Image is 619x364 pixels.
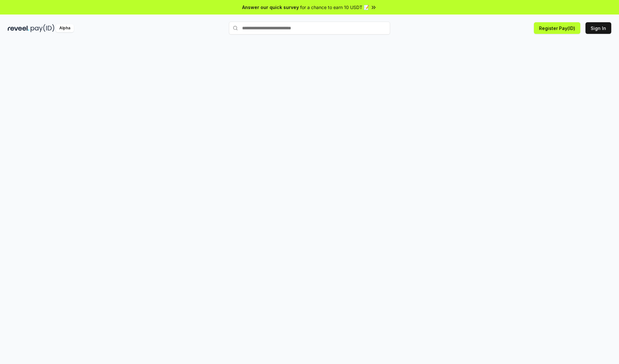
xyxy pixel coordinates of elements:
span: Answer our quick survey [242,4,299,11]
img: pay_id [31,24,54,32]
button: Register Pay(ID) [534,22,580,34]
img: reveel_dark [8,24,29,32]
button: Sign In [585,22,611,34]
div: Alpha [56,24,74,32]
span: for a chance to earn 10 USDT 📝 [300,4,369,11]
